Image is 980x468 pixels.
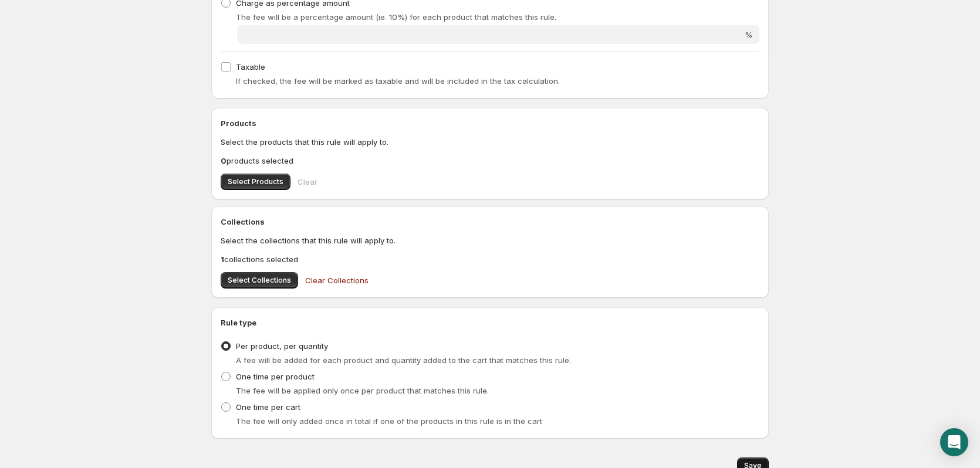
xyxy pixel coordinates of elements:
b: 0 [221,156,227,165]
h2: Collections [221,216,759,228]
span: % [745,30,752,39]
button: Select Products [221,174,290,190]
p: The fee will be a percentage amount (ie. 10%) for each product that matches this rule. [236,11,759,23]
p: products selected [221,155,759,167]
span: The fee will be applied only once per product that matches this rule. [236,386,489,395]
span: Select Collections [228,276,291,285]
span: The fee will only added once in total if one of the products in this rule is in the cart [236,416,542,426]
span: Select Products [228,177,283,186]
span: Taxable [236,62,265,72]
span: Per product, per quantity [236,341,328,351]
button: Clear Collections [298,269,376,292]
p: Select the products that this rule will apply to. [221,136,759,148]
b: 1 [221,255,224,264]
span: Clear Collections [305,274,369,286]
button: Select Collections [221,272,298,289]
span: If checked, the fee will be marked as taxable and will be included in the tax calculation. [236,76,560,86]
span: One time per product [236,372,315,381]
h2: Rule type [221,317,759,328]
p: collections selected [221,253,759,265]
span: One time per cart [236,402,300,412]
h2: Products [221,117,759,129]
p: Select the collections that this rule will apply to. [221,235,759,246]
div: Open Intercom Messenger [940,428,968,456]
span: A fee will be added for each product and quantity added to the cart that matches this rule. [236,355,571,365]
